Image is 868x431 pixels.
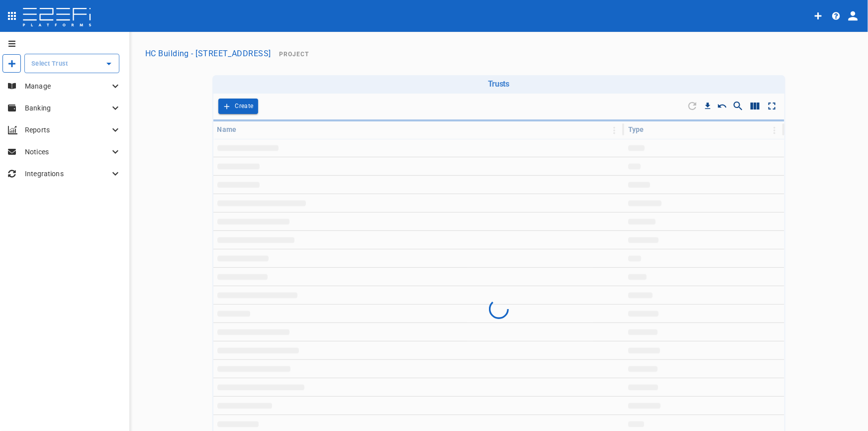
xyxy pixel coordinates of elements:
[213,119,784,121] span: Loading
[29,58,100,69] input: Select Trust
[279,51,309,58] span: Project
[684,98,701,114] span: Refresh Data
[8,60,16,68] span: Quick create
[235,101,254,112] p: Create
[216,79,781,89] h6: Trusts
[25,169,109,179] p: Integrations
[3,55,21,73] button: Quick create
[715,99,730,113] button: Reset Sorting
[701,99,715,113] button: Download CSV
[218,99,259,114] span: Add Trust
[730,98,747,114] button: Show/Hide search
[25,81,109,91] p: Manage
[25,103,109,113] p: Banking
[25,125,109,135] p: Reports
[25,147,109,157] p: Notices
[141,44,275,63] button: HC Building - [STREET_ADDRESS]
[764,98,780,114] button: Toggle full screen
[218,99,259,114] button: Create
[747,98,764,114] button: Show/Hide columns
[102,57,116,71] button: Open
[484,295,513,323] span: No records to display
